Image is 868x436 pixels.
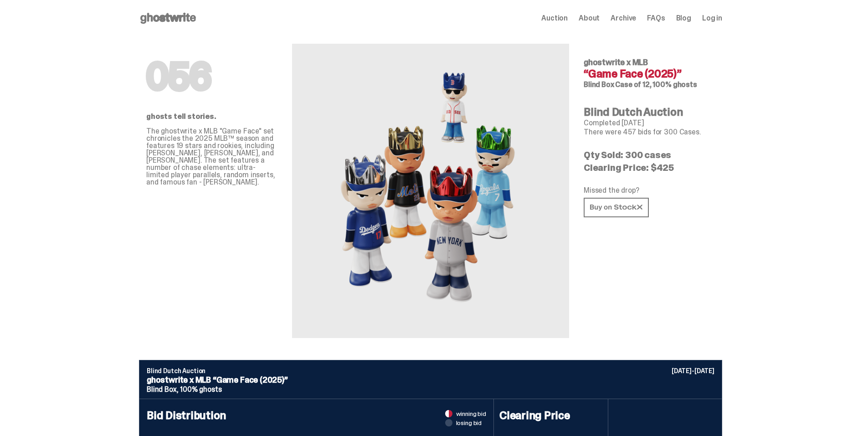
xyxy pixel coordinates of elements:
[647,15,665,22] a: FAQs
[499,410,602,421] h4: Clearing Price
[584,68,715,79] h4: “Game Face (2025)”
[456,410,486,417] span: winning bid
[330,66,531,316] img: MLB&ldquo;Game Face (2025)&rdquo;
[579,15,600,22] a: About
[584,150,715,159] p: Qty Sold: 300 cases
[456,420,482,426] span: losing bid
[584,128,715,136] p: There were 457 bids for 300 Cases.
[147,368,714,374] p: Blind Dutch Auction
[672,368,714,374] p: [DATE]-[DATE]
[584,80,614,89] span: Blind Box
[702,15,722,22] a: Log in
[584,187,715,194] p: Missed the drop?
[615,80,697,89] span: Case of 12, 100% ghosts
[180,385,221,394] span: 100% ghosts
[146,128,277,186] p: The ghostwrite x MLB "Game Face" set chronicles the 2025 MLB™ season and features 19 stars and ro...
[541,15,568,22] a: Auction
[584,57,648,68] span: ghostwrite x MLB
[146,113,277,120] p: ghosts tell stories.
[147,385,178,394] span: Blind Box,
[146,58,277,95] h1: 056
[584,107,715,118] h4: Blind Dutch Auction
[147,376,714,384] p: ghostwrite x MLB “Game Face (2025)”
[584,163,715,172] p: Clearing Price: $425
[611,15,636,22] a: Archive
[676,15,691,22] a: Blog
[584,119,715,127] p: Completed [DATE]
